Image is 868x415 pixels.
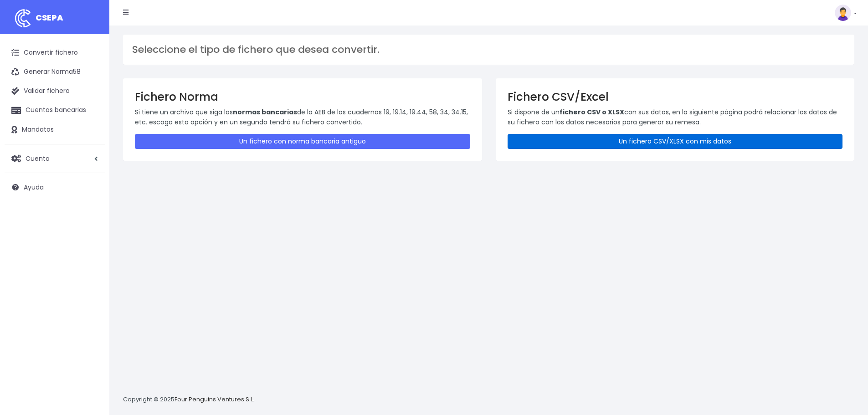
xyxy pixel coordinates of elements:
[24,183,44,192] span: Ayuda
[175,395,254,404] a: Four Penguins Ventures S.L.
[123,395,256,405] p: Copyright © 2025 .
[5,82,105,101] a: Validar fichero
[5,62,105,82] a: Generar Norma58
[11,7,34,30] img: logo
[5,101,105,120] a: Cuentas bancarias
[135,107,470,128] p: Si tiene un archivo que siga las de la AEB de los cuadernos 19, 19.14, 19.44, 58, 34, 34.15, etc....
[508,134,843,149] a: Un fichero CSV/XLSX con mis datos
[5,178,105,197] a: Ayuda
[5,149,105,168] a: Cuenta
[560,108,624,117] strong: fichero CSV o XLSX
[135,134,470,149] a: Un fichero con norma bancaria antiguo
[26,154,50,163] span: Cuenta
[5,120,105,139] a: Mandatos
[36,12,63,23] span: CSEPA
[508,107,843,128] p: Si dispone de un con sus datos, en la siguiente página podrá relacionar los datos de su fichero c...
[132,44,845,56] h3: Seleccione el tipo de fichero que desea convertir.
[135,90,470,103] h3: Fichero Norma
[5,43,105,62] a: Convertir fichero
[835,5,851,21] img: profile
[508,90,843,103] h3: Fichero CSV/Excel
[233,108,297,117] strong: normas bancarias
